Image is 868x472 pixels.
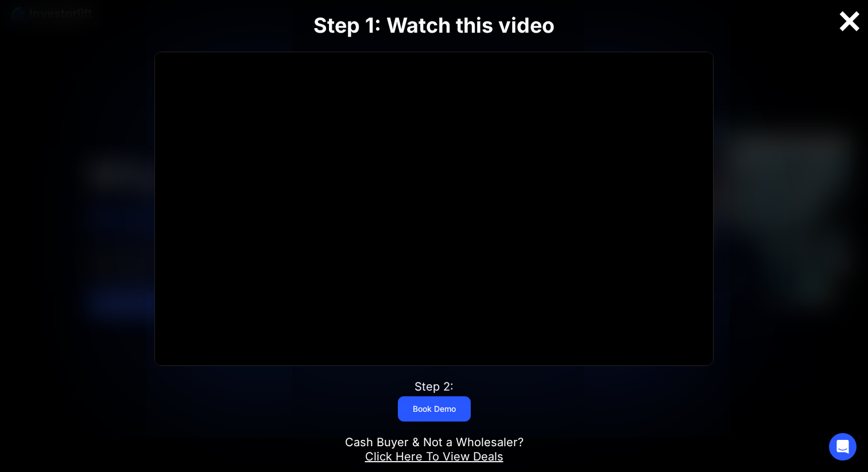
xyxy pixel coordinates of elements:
[365,450,503,463] a: Click Here To View Deals
[345,435,524,464] div: Cash Buyer & Not a Wholesaler?
[829,433,857,461] div: Open Intercom Messenger
[313,13,555,38] strong: Step 1: Watch this video
[398,396,471,422] a: Book Demo
[414,380,454,394] div: Step 2:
